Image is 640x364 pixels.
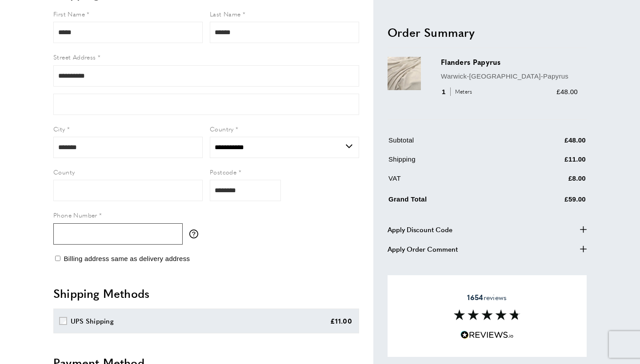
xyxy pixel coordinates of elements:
input: Billing address same as delivery address [55,256,60,261]
div: £11.00 [330,316,352,326]
td: £48.00 [516,135,586,152]
span: Apply Discount Code [388,224,452,234]
td: Grand Total [388,192,515,211]
h2: Order Summary [388,24,587,40]
td: VAT [388,173,515,190]
span: Postcode [210,167,236,176]
td: £8.00 [516,173,586,190]
td: £59.00 [516,192,586,211]
div: 1 [441,86,475,97]
span: Meters [450,87,475,96]
span: City [53,124,65,133]
img: Reviews.io 5 stars [460,331,514,339]
span: First Name [53,9,85,18]
img: Flanders Papyrus [388,57,421,90]
td: Subtotal [388,135,515,152]
strong: 1654 [467,292,483,302]
span: Country [210,124,234,133]
td: £11.00 [516,154,586,171]
button: More information [189,229,203,238]
h2: Shipping Methods [53,285,359,301]
span: Street Address [53,52,96,61]
p: Warwick-[GEOGRAPHIC_DATA]-Papyrus [441,71,578,81]
span: Billing address same as delivery address [64,255,190,262]
span: County [53,167,75,176]
span: Phone Number [53,210,97,219]
div: UPS Shipping [71,316,114,326]
img: Reviews section [454,309,520,320]
h3: Flanders Papyrus [441,57,578,67]
span: Apply Order Comment [388,243,458,254]
span: £48.00 [556,87,578,95]
td: Shipping [388,154,515,171]
span: Last Name [210,9,241,18]
span: reviews [467,293,507,302]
